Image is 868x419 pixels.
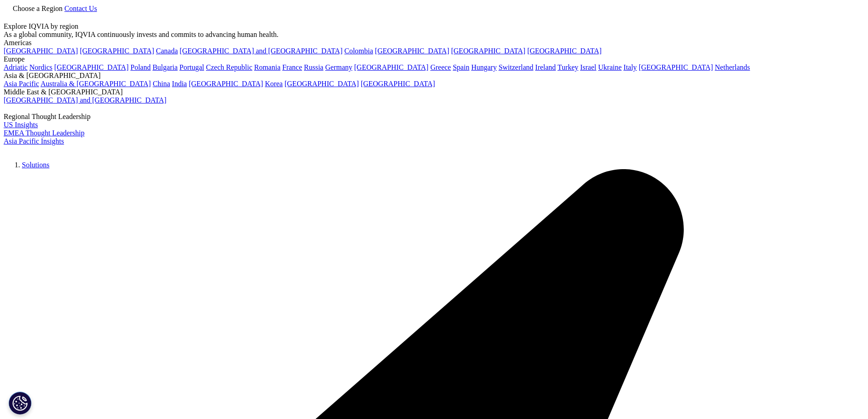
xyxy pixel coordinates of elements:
a: Germany [325,63,353,71]
a: Hungary [471,63,497,71]
a: EMEA Thought Leadership [4,129,84,137]
a: Canada [156,47,178,55]
a: [GEOGRAPHIC_DATA] and [GEOGRAPHIC_DATA] [4,96,166,104]
a: Czech Republic [206,63,252,71]
a: Colombia [344,47,373,55]
a: India [172,80,187,88]
span: Choose a Region [13,5,62,12]
a: [GEOGRAPHIC_DATA] [361,80,435,88]
a: Netherlands [715,63,750,71]
a: [GEOGRAPHIC_DATA] [4,47,78,55]
a: [GEOGRAPHIC_DATA] [80,47,154,55]
a: Australia & [GEOGRAPHIC_DATA] [41,80,151,88]
a: Romania [254,63,281,71]
a: Contact Us [64,5,97,12]
a: Spain [453,63,469,71]
div: Regional Thought Leadership [4,113,864,121]
a: Asia Pacific Insights [4,137,64,145]
div: Asia & [GEOGRAPHIC_DATA] [4,72,864,80]
a: Nordics [29,63,52,71]
a: [GEOGRAPHIC_DATA] [451,47,525,55]
a: [GEOGRAPHIC_DATA] [189,80,263,88]
div: As a global community, IQVIA continuously invests and commits to advancing human health. [4,31,864,39]
a: Russia [304,63,324,71]
a: Asia Pacific [4,80,39,88]
a: Korea [265,80,282,88]
a: [GEOGRAPHIC_DATA] [375,47,449,55]
div: Europe [4,55,864,63]
a: France [282,63,303,71]
a: China [153,80,170,88]
a: Ireland [535,63,556,71]
a: [GEOGRAPHIC_DATA] [54,63,128,71]
a: Israel [580,63,596,71]
a: [GEOGRAPHIC_DATA] [284,80,359,88]
a: [GEOGRAPHIC_DATA] and [GEOGRAPHIC_DATA] [180,47,342,55]
a: Adriatic [4,63,27,71]
a: Portugal [180,63,204,71]
a: Poland [130,63,150,71]
div: Middle East & [GEOGRAPHIC_DATA] [4,88,864,96]
a: [GEOGRAPHIC_DATA] [527,47,601,55]
a: Turkey [558,63,579,71]
a: Solutions [22,161,49,169]
div: Explore IQVIA by region [4,22,864,31]
a: Switzerland [498,63,533,71]
a: Ukraine [598,63,622,71]
a: US Insights [4,121,38,129]
button: Cookies Settings [9,392,31,414]
a: Greece [430,63,451,71]
a: Italy [623,63,637,71]
a: [GEOGRAPHIC_DATA] [639,63,713,71]
a: Bulgaria [153,63,178,71]
div: Americas [4,39,864,47]
a: [GEOGRAPHIC_DATA] [354,63,428,71]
